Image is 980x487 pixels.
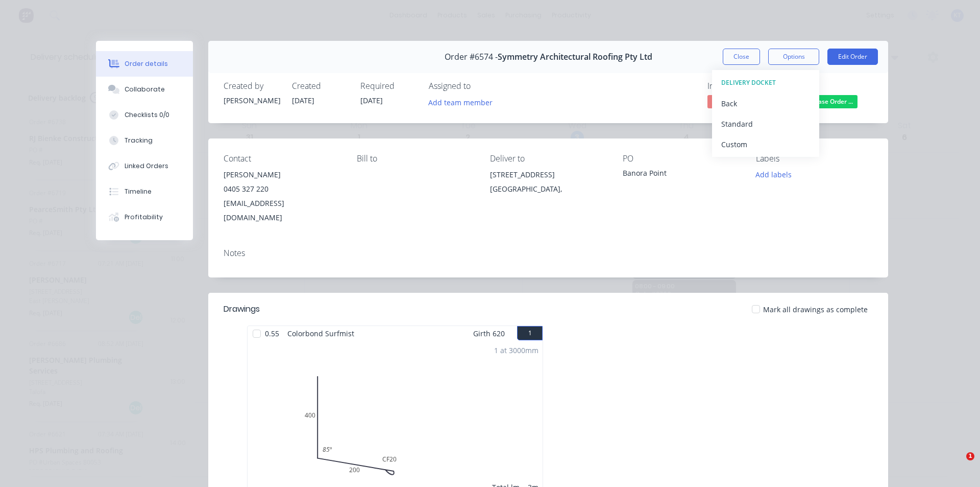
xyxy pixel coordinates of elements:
div: Labels [756,154,873,164]
button: Timeline [96,179,193,204]
button: Custom [712,134,819,154]
div: Banora Point [623,168,740,182]
span: Mark all drawings as complete [763,304,868,315]
div: Profitability [125,213,163,222]
div: [PERSON_NAME] [224,168,340,182]
span: Colorbond Surfmist [283,326,358,341]
div: DELIVERY DOCKET [721,76,810,89]
button: Linked Orders [96,153,193,179]
div: Required [360,81,416,91]
button: Standard [712,113,819,134]
iframe: Intercom live chat [945,452,970,477]
div: Timeline [125,187,152,196]
div: [STREET_ADDRESS][GEOGRAPHIC_DATA], [490,168,607,200]
button: Close [723,49,760,65]
div: Checklists 0/0 [125,110,169,120]
div: [STREET_ADDRESS] [490,168,607,182]
div: Linked Orders [125,161,168,171]
button: Add team member [423,95,498,109]
div: Created [292,81,348,91]
button: Tracking [96,128,193,153]
div: Drawings [224,303,260,315]
button: Purchase Order ... [796,95,857,110]
button: Add team member [429,95,498,109]
span: Purchase Order ... [796,95,857,108]
div: PO [623,154,740,164]
div: Contact [224,154,340,164]
div: Bill to [357,154,474,164]
div: Notes [224,248,873,258]
div: [GEOGRAPHIC_DATA], [490,182,607,196]
span: 1 [966,452,974,460]
span: 0.55 [261,326,283,341]
div: Created by [224,81,280,91]
span: Order #6574 - [445,52,498,62]
button: Back [712,93,819,113]
button: DELIVERY DOCKET [712,73,819,93]
span: Symmetry Architectural Roofing Pty Ltd [498,52,652,62]
button: Add labels [750,168,797,181]
span: [DATE] [292,96,314,105]
button: Collaborate [96,77,193,102]
div: Back [721,96,810,111]
div: [PERSON_NAME] [224,95,280,106]
div: Assigned to [429,81,531,91]
button: Order details [96,51,193,77]
span: No [707,95,769,108]
button: Options [768,49,819,65]
div: [PERSON_NAME]0405 327 220[EMAIL_ADDRESS][DOMAIN_NAME] [224,168,340,225]
div: 0405 327 220 [224,182,340,196]
div: Deliver to [490,154,607,164]
div: Custom [721,137,810,152]
button: Edit Order [827,49,878,65]
button: Profitability [96,204,193,230]
div: Invoiced [707,81,784,91]
div: Status [796,81,873,91]
div: Standard [721,117,810,131]
div: Order details [125,59,168,68]
span: Girth 620 [473,326,505,341]
button: Checklists 0/0 [96,102,193,128]
div: [EMAIL_ADDRESS][DOMAIN_NAME] [224,196,340,225]
span: [DATE] [360,96,383,105]
button: 1 [517,326,543,340]
div: 1 at 3000mm [494,345,538,356]
div: Collaborate [125,85,165,94]
div: Tracking [125,136,153,145]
